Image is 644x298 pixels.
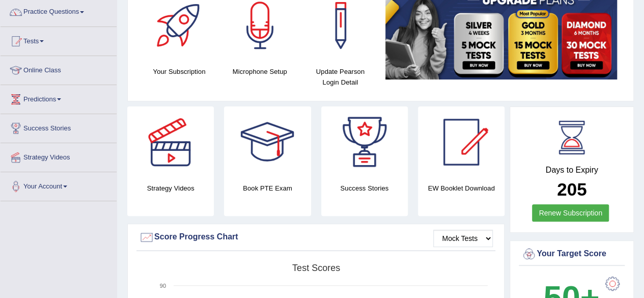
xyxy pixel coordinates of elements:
h4: Your Subscription [144,66,214,77]
div: Score Progress Chart [139,230,493,245]
a: Renew Subscription [532,204,609,222]
h4: Days to Expiry [521,166,622,175]
a: Strategy Videos [1,143,117,169]
a: Online Class [1,56,117,82]
tspan: Test scores [292,263,340,273]
a: Success Stories [1,114,117,140]
a: Predictions [1,85,117,111]
h4: Strategy Videos [127,183,214,194]
b: 205 [557,179,586,199]
div: Your Target Score [521,247,622,262]
h4: Update Pearson Login Detail [305,66,375,88]
a: Tests [1,27,117,52]
text: 90 [160,283,166,289]
h4: Success Stories [321,183,408,194]
h4: Book PTE Exam [224,183,311,194]
h4: Microphone Setup [225,66,295,77]
h4: EW Booklet Download [418,183,505,194]
a: Your Account [1,172,117,198]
